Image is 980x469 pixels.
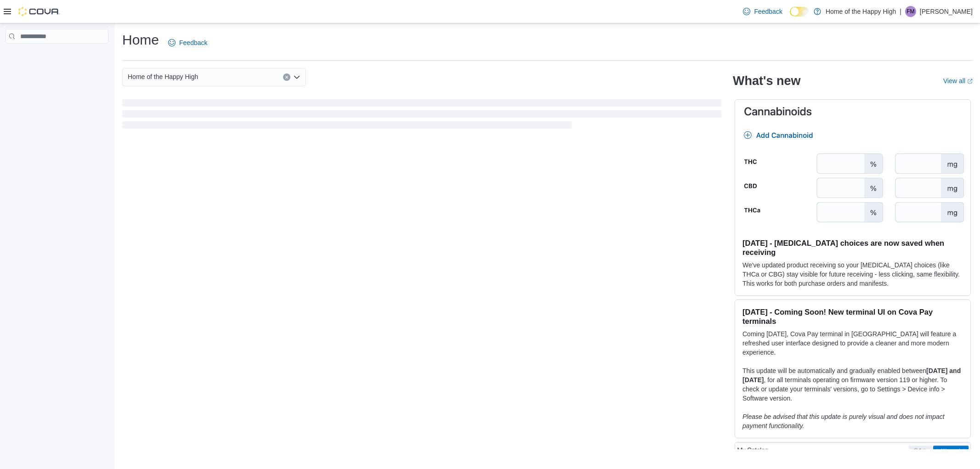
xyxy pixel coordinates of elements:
[943,77,973,85] a: View allExternal link
[742,329,963,357] p: Coming [DATE], Cova Pay terminal in [GEOGRAPHIC_DATA] will feature a refreshed user interface des...
[742,307,963,326] h3: [DATE] - Coming Soon! New terminal UI on Cova Pay terminals
[742,367,961,384] strong: [DATE] and [DATE]
[18,7,60,16] img: Cova
[733,73,800,88] h2: What's new
[905,6,916,17] div: Fiona McMahon
[900,6,901,17] p: |
[790,7,809,17] input: Dark Mode
[739,2,786,21] a: Feedback
[906,6,914,17] span: FM
[283,73,290,81] button: Clear input
[742,238,963,257] h3: [DATE] - [MEDICAL_DATA] choices are now saved when receiving
[742,413,945,429] em: Please be advised that this update is purely visual and does not impact payment functionality.
[920,6,973,17] p: [PERSON_NAME]
[179,38,207,47] span: Feedback
[742,260,963,288] p: We've updated product receiving so your [MEDICAL_DATA] choices (like THCa or CBG) stay visible fo...
[293,73,300,81] button: Open list of options
[826,6,896,17] p: Home of the Happy High
[754,7,782,16] span: Feedback
[742,366,963,403] p: This update will be automatically and gradually enabled between , for all terminals operating on ...
[164,34,211,52] a: Feedback
[967,79,973,84] svg: External link
[122,31,159,49] h1: Home
[128,71,198,82] span: Home of the Happy High
[6,45,108,68] nav: Complex example
[790,17,790,17] span: Dark Mode
[122,101,722,130] span: Loading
